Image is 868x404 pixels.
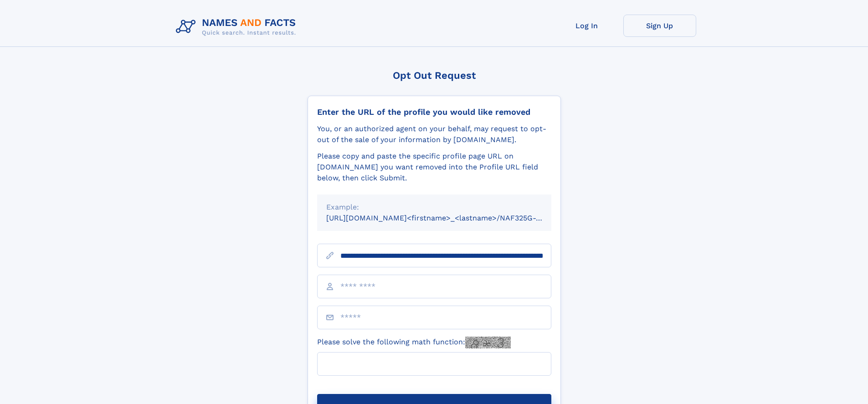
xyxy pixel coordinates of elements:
[317,107,551,117] div: Enter the URL of the profile you would like removed
[623,15,696,37] a: Sign Up
[550,15,623,37] a: Log In
[172,15,303,39] img: Logo Names and Facts
[317,151,551,184] div: Please copy and paste the specific profile page URL on [DOMAIN_NAME] you want removed into the Pr...
[317,337,511,348] label: Please solve the following math function:
[308,70,561,81] div: Opt Out Request
[317,123,551,145] div: You, or an authorized agent on your behalf, may request to opt-out of the sale of your informatio...
[326,202,542,213] div: Example:
[326,214,569,222] small: [URL][DOMAIN_NAME]<firstname>_<lastname>/NAF325G-xxxxxxxx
